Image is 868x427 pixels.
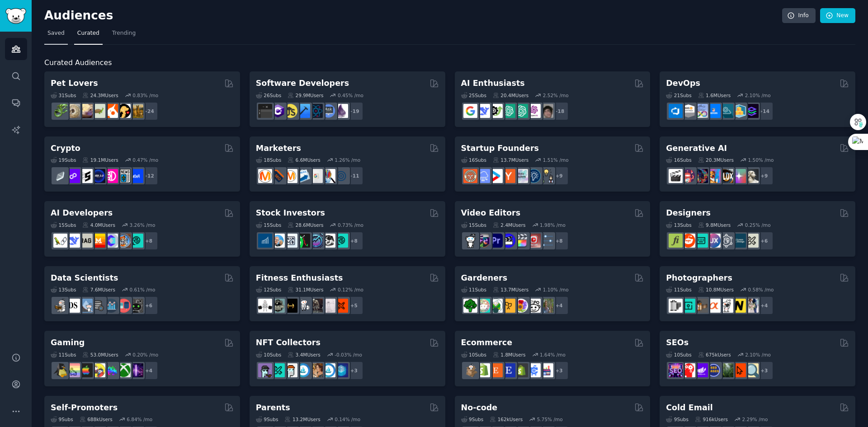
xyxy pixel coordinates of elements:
img: CryptoArt [309,363,323,377]
div: + 9 [755,166,774,185]
img: leopardgeckos [79,104,93,118]
img: OpenseaMarket [321,363,335,377]
div: 13 Sub s [666,222,691,228]
div: 11 Sub s [461,286,486,293]
div: 0.25 % /mo [745,222,771,228]
div: 25 Sub s [461,92,486,99]
h2: Ecommerce [461,337,513,348]
img: linux_gaming [53,363,67,377]
div: 10 Sub s [256,352,281,358]
img: The_SEO [745,363,759,377]
img: defiblockchain [104,169,118,183]
img: finalcutpro [514,234,528,248]
div: 19 Sub s [51,157,76,163]
div: 0.83 % /mo [132,92,158,99]
img: seogrowth [694,363,708,377]
div: + 5 [344,296,363,315]
img: ethfinance [53,169,67,183]
div: 2.29 % /mo [742,416,768,422]
img: content_marketing [258,169,272,183]
div: + 8 [139,231,158,250]
img: NFTMarketplace [271,363,285,377]
div: 12 Sub s [256,286,281,293]
div: 3.4M Users [288,352,321,358]
img: defi_ [129,169,143,183]
img: bigseo [271,169,285,183]
img: dalle2 [681,169,695,183]
img: reactnative [309,104,323,118]
div: + 12 [139,166,158,185]
div: 162k Users [490,416,523,422]
div: + 3 [344,361,363,380]
img: datasets [117,299,131,313]
img: SEO_Digital_Marketing [669,363,683,377]
img: AnalogCommunity [694,299,708,313]
h2: Video Editors [461,207,521,219]
h2: Audiences [44,9,782,23]
div: 5.75 % /mo [537,416,563,422]
img: ValueInvesting [271,234,285,248]
div: 2.10 % /mo [745,352,771,358]
img: vegetablegardening [463,299,477,313]
img: aivideo [669,169,683,183]
img: web3 [91,169,105,183]
img: GymMotivation [271,299,285,313]
a: New [820,8,855,23]
img: gopro [463,234,477,248]
div: 16 Sub s [461,157,486,163]
img: EntrepreneurRideAlong [463,169,477,183]
div: 18 Sub s [256,157,281,163]
div: 9 Sub s [51,416,73,422]
img: PetAdvice [117,104,131,118]
h2: Gardeners [461,272,508,284]
div: 20.3M Users [698,157,734,163]
div: 0.47 % /mo [132,157,158,163]
img: AItoolsCatalog [489,104,503,118]
img: starryai [732,169,746,183]
div: 11 Sub s [51,352,76,358]
h2: AI Developers [51,207,113,219]
img: UXDesign [707,234,721,248]
img: gamers [104,363,118,377]
img: GamerPals [91,363,105,377]
img: FluxAI [719,169,733,183]
img: chatgpt_promptDesign [501,104,515,118]
div: + 3 [550,361,569,380]
div: 31.1M Users [288,286,323,293]
div: 9 Sub s [666,416,689,422]
img: logodesign [681,234,695,248]
div: 16 Sub s [666,157,691,163]
div: + 11 [344,166,363,185]
img: GummySearch logo [5,8,26,24]
h2: Photographers [666,272,732,284]
img: dogbreed [129,104,143,118]
div: 28.6M Users [288,222,323,228]
h2: DevOps [666,78,700,89]
div: 53.0M Users [82,352,118,358]
div: 2.52 % /mo [543,92,569,99]
img: azuredevops [669,104,683,118]
img: ecommerce_growth [539,363,553,377]
a: Curated [74,26,103,45]
img: MachineLearning [53,299,67,313]
img: OpenAIDev [527,104,541,118]
span: Trending [112,29,136,38]
h2: Crypto [51,143,80,154]
h2: SEOs [666,337,689,348]
div: 13.7M Users [493,286,528,293]
img: learndesign [732,234,746,248]
div: 0.73 % /mo [338,222,363,228]
img: 0xPolygon [66,169,80,183]
img: succulents [476,299,490,313]
img: googleads [309,169,323,183]
span: Saved [47,29,65,38]
div: 0.20 % /mo [132,352,158,358]
div: 688k Users [80,416,113,422]
span: Curated [77,29,99,38]
img: CryptoNews [117,169,131,183]
img: herpetology [53,104,67,118]
div: + 8 [344,231,363,250]
img: GoogleGeminiAI [463,104,477,118]
div: + 6 [139,296,158,315]
div: 1.51 % /mo [543,157,569,163]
